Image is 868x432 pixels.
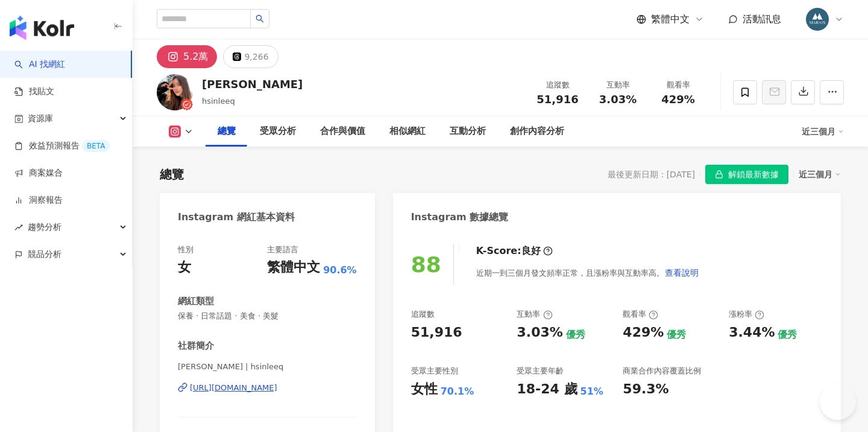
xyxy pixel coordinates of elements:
[218,124,236,139] div: 總覽
[178,383,357,393] a: [URL][DOMAIN_NAME]
[178,361,357,372] span: [PERSON_NAME] | hsinleeq
[14,194,63,206] a: 洞察報告
[667,328,686,341] div: 優秀
[323,264,357,277] span: 90.6%
[157,45,217,68] button: 5.2萬
[178,258,191,277] div: 女
[450,124,486,139] div: 互動分析
[665,268,699,278] span: 查看說明
[267,244,298,255] div: 主要語言
[623,323,664,342] div: 429%
[260,124,296,139] div: 受眾分析
[178,211,295,224] div: Instagram 網紅基本資料
[14,167,63,179] a: 商案媒合
[14,86,54,98] a: 找貼文
[10,16,74,40] img: logo
[183,48,208,65] div: 5.2萬
[476,261,699,285] div: 近期一到三個月發文頻率正常，且漲粉率與互動率高。
[178,244,193,255] div: 性別
[651,13,690,26] span: 繁體中文
[14,223,23,232] span: rise
[517,309,552,320] div: 互動率
[223,45,278,68] button: 9,266
[623,380,668,399] div: 59.3%
[743,13,781,25] span: 活動訊息
[411,366,458,376] div: 受眾主要性別
[566,328,585,341] div: 優秀
[517,323,562,342] div: 3.03%
[580,385,603,398] div: 51%
[267,258,320,277] div: 繁體中文
[441,385,474,398] div: 70.1%
[476,244,553,258] div: K-Score :
[608,170,695,179] div: 最後更新日期：[DATE]
[802,122,844,141] div: 近三個月
[411,380,438,399] div: 女性
[160,166,184,183] div: 總覽
[411,252,441,277] div: 88
[728,165,779,185] span: 解鎖最新數據
[157,74,193,110] img: KOL Avatar
[521,244,541,258] div: 良好
[623,366,701,376] div: 商業合作內容覆蓋比例
[595,79,641,91] div: 互動率
[517,366,564,376] div: 受眾主要年齡
[799,167,841,182] div: 近三個月
[190,383,277,393] div: [URL][DOMAIN_NAME]
[178,295,214,308] div: 網紅類型
[510,124,564,139] div: 創作內容分析
[655,79,701,91] div: 觀看率
[535,79,580,91] div: 追蹤數
[28,105,53,132] span: 資源庫
[14,59,65,71] a: searchAI 找網紅
[411,323,462,342] div: 51,916
[28,214,61,241] span: 趨勢分析
[729,323,775,342] div: 3.44%
[778,328,797,341] div: 優秀
[28,241,61,268] span: 競品分析
[623,309,658,320] div: 觀看率
[820,384,856,420] iframe: Help Scout Beacon - Open
[389,124,426,139] div: 相似網紅
[202,97,235,106] span: hsinleeq
[320,124,365,139] div: 合作與價值
[244,48,268,65] div: 9,266
[705,165,788,184] button: 解鎖最新數據
[178,311,357,322] span: 保養 · 日常話題 · 美食 · 美髮
[806,8,829,31] img: 358735463_652854033541749_1509380869568117342_n.jpg
[14,140,110,152] a: 效益預測報告BETA
[599,94,637,106] span: 3.03%
[256,14,264,23] span: search
[411,211,509,224] div: Instagram 數據總覽
[661,94,695,106] span: 429%
[517,380,577,399] div: 18-24 歲
[178,340,214,352] div: 社群簡介
[664,261,699,285] button: 查看說明
[411,309,435,320] div: 追蹤數
[202,77,303,92] div: [PERSON_NAME]
[729,309,764,320] div: 漲粉率
[536,93,578,106] span: 51,916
